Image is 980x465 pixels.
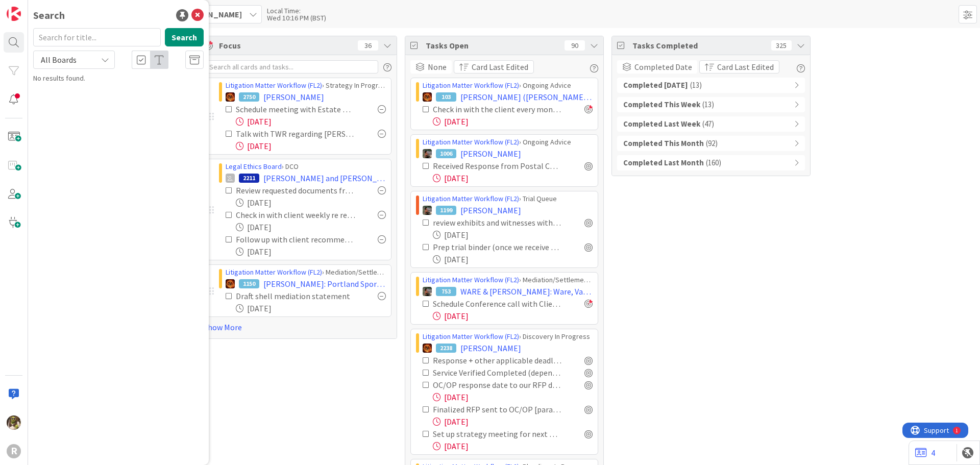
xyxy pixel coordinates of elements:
a: Litigation Matter Workflow (FL2) [226,267,322,277]
div: Check in with client weekly re requested documents (Mondays) [236,209,355,221]
span: Tasks Completed [632,39,766,52]
span: All Boards [41,55,77,65]
b: Completed This Week [623,99,700,111]
button: Card Last Edited [454,60,534,74]
a: Litigation Matter Workflow (FL2) [226,81,322,90]
img: MW [423,206,432,215]
div: 2238 [436,344,456,353]
b: Completed Last Month [623,157,704,169]
span: [PERSON_NAME] [180,8,242,20]
span: Completed Date [634,61,692,73]
div: Local Time: [267,7,326,14]
div: [DATE] [433,391,593,403]
div: [DATE] [433,115,593,128]
div: Finalized RFP sent to OC/OP [paralegal] [433,403,562,415]
a: Litigation Matter Workflow (FL2) [423,194,519,203]
div: R [7,444,21,458]
span: [PERSON_NAME] [460,204,521,216]
div: Draft shell mediation statement [236,290,355,302]
div: [DATE] [433,440,593,452]
span: Card Last Edited [717,61,774,73]
span: ( 160 ) [706,157,721,169]
div: Follow up with client recommendation letters [236,233,355,246]
input: Search for title... [33,28,161,46]
div: [DATE] [433,310,593,322]
div: Schedule Conference call with Client re OP draft request [433,298,562,310]
button: Search [165,28,204,46]
img: TR [423,344,432,353]
span: WARE & [PERSON_NAME]: Ware, Valdez, ORC-KF1 vs. Horpestad, [GEOGRAPHIC_DATA] and [GEOGRAPHIC_DATA] [460,285,593,298]
div: › Trial Queue [423,193,593,204]
img: MW [423,149,432,158]
div: Wed 10:16 PM (BST) [267,14,326,21]
img: TR [423,92,432,102]
span: Focus [219,39,350,52]
div: › Discovery In Progress [423,331,593,342]
span: [PERSON_NAME] [460,342,521,354]
div: [DATE] [236,302,386,314]
div: Response + other applicable deadlines calendared [433,354,562,366]
div: review exhibits and witnesses with [PERSON_NAME] [433,216,562,229]
span: [PERSON_NAME]: Portland Sports Medicine & Spine, et al. v. The [PERSON_NAME] Group, et al. [263,278,386,290]
b: Completed Last Week [623,118,700,130]
div: Talk with TWR regarding [PERSON_NAME] request (written request and doctors note) [236,128,355,140]
span: [PERSON_NAME] and [PERSON_NAME] [263,172,386,184]
div: [DATE] [433,253,593,265]
span: Tasks Open [426,39,559,52]
img: DG [7,415,21,430]
div: 753 [436,287,456,296]
b: Completed [DATE] [623,80,688,91]
div: [DATE] [433,229,593,241]
div: Review requested documents from and compare to what we received / haven't received (see 10/1 email) [236,184,355,197]
div: 325 [771,40,792,51]
div: 2211 [239,174,259,183]
div: 1150 [239,279,259,288]
a: Litigation Matter Workflow (FL2) [423,332,519,341]
div: Set up strategy meeting for next week [433,428,562,440]
div: 1006 [436,149,456,158]
a: Litigation Matter Workflow (FL2) [423,81,519,90]
div: Prep trial binder (once we receive new date) [433,241,562,253]
button: Card Last Edited [699,60,779,74]
div: Search [33,8,65,23]
div: 2750 [239,92,259,102]
a: Litigation Matter Workflow (FL2) [423,275,519,284]
div: › Mediation/Settlement in Progress [226,267,386,278]
a: Litigation Matter Workflow (FL2) [423,137,519,146]
div: [DATE] [236,246,386,258]
a: Legal Ethics Board [226,162,282,171]
div: › Ongoing Advice [423,80,593,91]
div: [DATE] [236,140,386,152]
span: [PERSON_NAME] [460,148,521,160]
div: [DATE] [433,172,593,184]
b: Completed This Month [623,138,704,150]
span: ( 47 ) [702,118,714,130]
div: No results found. [33,73,204,84]
div: › Strategy In Progress [226,80,386,91]
div: 90 [565,40,585,51]
div: [DATE] [236,197,386,209]
div: Service Verified Completed (depends on service method) [433,366,562,379]
div: 1199 [436,206,456,215]
img: MW [423,287,432,296]
div: [DATE] [236,221,386,233]
img: TR [226,279,235,288]
div: Schedule meeting with Estate Planning Counsel ([PERSON_NAME]) - in person. [236,103,355,115]
span: Card Last Edited [472,61,528,73]
div: › Ongoing Advice [423,137,593,148]
div: OC/OP response date to our RFP docketed [paralegal] [433,379,562,391]
img: Visit kanbanzone.com [7,7,21,21]
a: Show More [204,321,391,333]
input: Search all cards and tasks... [204,60,378,74]
div: › Mediation/Settlement in Progress [423,275,593,285]
span: ( 13 ) [690,80,702,91]
div: 103 [436,92,456,102]
img: TR [226,92,235,102]
div: 1 [53,4,56,12]
div: 36 [358,40,378,51]
span: [PERSON_NAME] [263,91,324,103]
span: [PERSON_NAME] ([PERSON_NAME] v [PERSON_NAME]) [460,91,593,103]
div: [DATE] [433,415,593,428]
span: ( 13 ) [702,99,714,111]
div: Check in with the client every month around the 15th Copy this task to next month if needed [433,103,562,115]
